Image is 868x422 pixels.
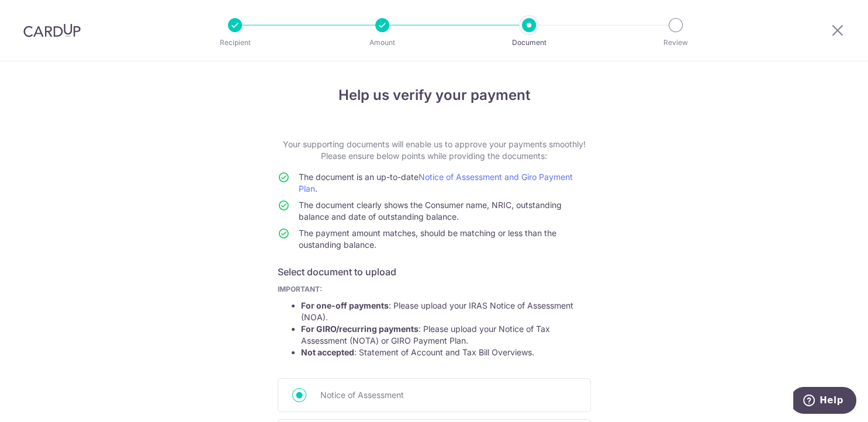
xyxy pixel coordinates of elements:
li: : Statement of Account and Tax Bill Overviews. [301,347,591,358]
b: IMPORTANT: [278,285,322,293]
iframe: Opens a widget where you can find more information [793,387,856,416]
p: Your supporting documents will enable us to approve your payments smoothly! Please ensure below p... [278,139,591,162]
p: Amount [339,37,426,49]
p: Review [632,37,719,49]
h4: Help us verify your payment [278,85,591,106]
span: The document is an up-to-date . [299,172,573,193]
strong: Not accepted [301,347,354,357]
strong: For GIRO/recurring payments [301,324,419,334]
li: : Please upload your IRAS Notice of Assessment (NOA). [301,300,591,323]
a: Notice of Assessment and Giro Payment Plan [299,172,573,193]
strong: For one-off payments [301,300,389,310]
p: Recipient [192,37,278,49]
img: CardUp [23,23,81,37]
span: The payment amount matches, should be matching or less than the oustanding balance. [299,228,556,250]
p: Document [486,37,572,49]
span: Notice of Assessment [320,388,576,402]
h6: Select document to upload [278,265,591,279]
li: : Please upload your Notice of Tax Assessment (NOTA) or GIRO Payment Plan. [301,323,591,347]
span: The document clearly shows the Consumer name, NRIC, outstanding balance and date of outstanding b... [299,200,562,222]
